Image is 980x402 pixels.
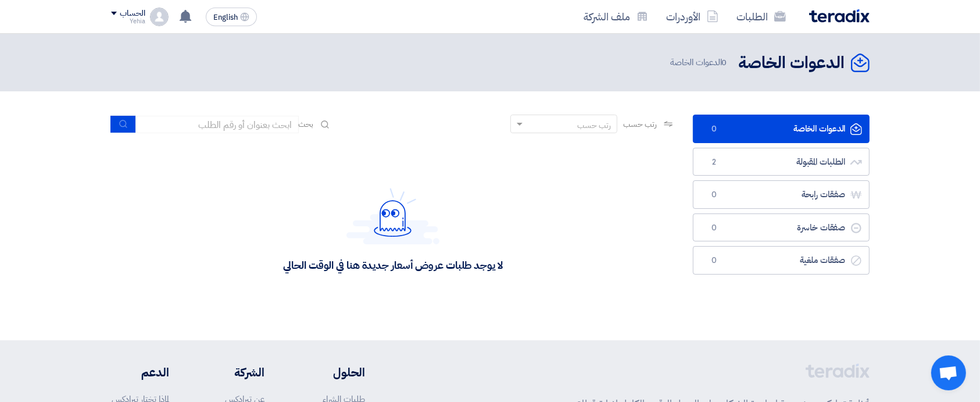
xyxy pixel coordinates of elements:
[346,188,439,244] img: Hello
[623,118,656,130] span: رتب حسب
[693,214,870,242] a: صفقات خاسرة0
[213,13,238,22] span: English
[707,189,721,201] span: 0
[577,119,611,131] div: رتب حسب
[707,123,721,135] span: 0
[283,258,502,272] div: لا يوجد طلبات عروض أسعار جديدة هنا في الوقت الحالي
[728,3,795,30] a: الطلبات
[136,116,299,133] input: ابحث بعنوان أو رقم الطلب
[739,52,845,74] h2: الدعوات الخاصة
[299,364,365,381] li: الحلول
[204,364,264,381] li: الشركة
[120,9,145,19] div: الحساب
[111,364,170,381] li: الدعم
[150,8,169,26] img: profile_test.png
[693,180,870,209] a: صفقات رابحة0
[707,255,721,266] span: 0
[111,18,145,24] div: Yehia
[206,8,257,26] button: English
[670,56,729,69] span: الدعوات الخاصة
[657,3,728,30] a: الأوردرات
[693,246,870,275] a: صفقات ملغية0
[931,355,966,390] div: Open chat
[707,222,721,234] span: 0
[575,3,657,30] a: ملف الشركة
[722,56,727,69] span: 0
[693,115,870,143] a: الدعوات الخاصة0
[693,148,870,176] a: الطلبات المقبولة2
[299,118,314,130] span: بحث
[809,9,870,23] img: Teradix logo
[707,156,721,168] span: 2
